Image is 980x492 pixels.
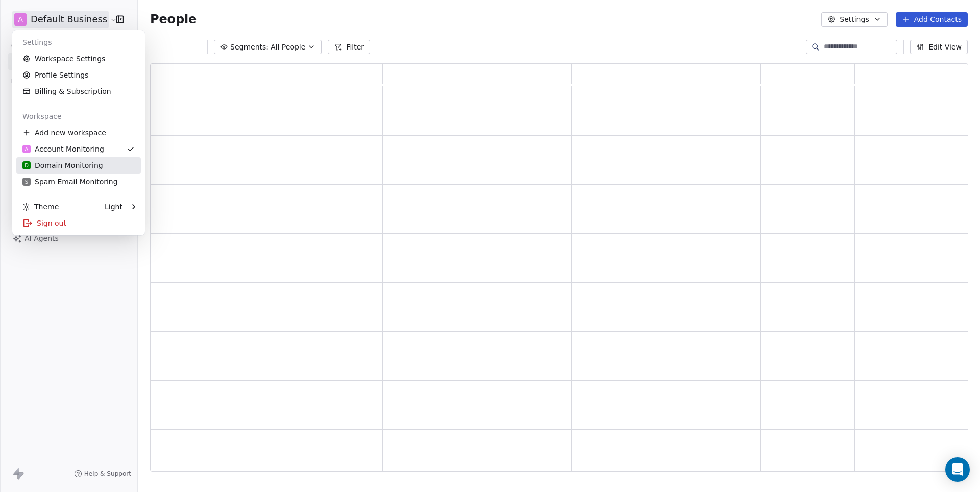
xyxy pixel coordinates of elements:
[25,145,29,153] span: A
[22,202,59,212] div: Theme
[16,34,141,51] div: Settings
[24,162,29,169] span: D
[16,83,141,100] a: Billing & Subscription
[22,144,104,154] div: Account Monitoring
[22,177,118,187] div: Spam Email Monitoring
[22,160,103,170] div: Domain Monitoring
[16,125,141,141] div: Add new workspace
[105,202,122,212] div: Light
[16,51,141,67] a: Workspace Settings
[16,67,141,83] a: Profile Settings
[16,215,141,231] div: Sign out
[25,178,28,186] span: S
[16,108,141,125] div: Workspace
